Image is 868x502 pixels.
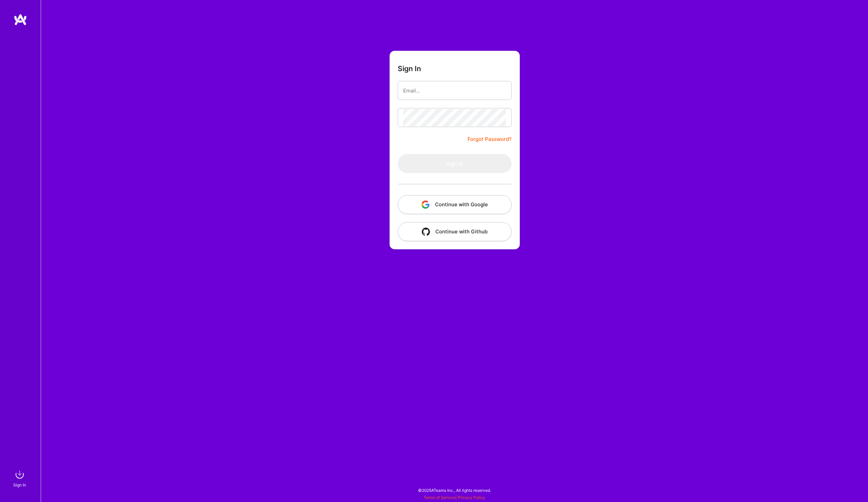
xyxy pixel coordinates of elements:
[13,481,26,488] div: Sign In
[398,195,512,214] button: Continue with Google
[403,82,506,99] input: Email...
[13,468,26,481] img: sign in
[398,154,512,173] button: Sign In
[422,228,430,236] img: icon
[423,495,455,500] a: Terms of Service
[458,495,485,500] a: Privacy Policy
[468,135,512,143] a: Forgot Password?
[398,222,512,241] button: Continue with Github
[423,495,485,500] span: |
[41,482,868,499] div: © 2025 ATeams Inc., All rights reserved.
[14,14,27,26] img: logo
[14,468,26,488] a: sign inSign In
[421,201,430,209] img: icon
[398,64,421,73] h3: Sign In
